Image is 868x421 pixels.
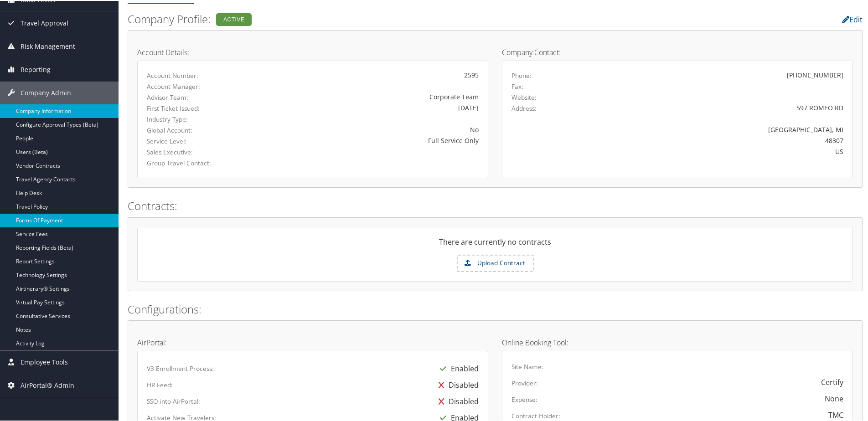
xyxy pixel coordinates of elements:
[511,81,523,90] label: Fax:
[511,70,532,79] label: Phone:
[821,376,843,387] div: Certify
[598,135,844,144] div: 48307
[128,10,613,26] h2: Company Profile:
[598,146,844,155] div: US
[21,373,74,396] span: AirPortal® Admin
[511,92,537,101] label: Website:
[147,147,248,156] label: Sales Executive:
[842,14,863,24] a: Edit
[598,124,844,133] div: [GEOGRAPHIC_DATA], MI
[825,392,843,403] div: None
[828,409,843,420] div: TMC
[128,197,863,213] h2: Contracts:
[21,350,68,373] span: Employee Tools
[262,69,479,79] div: 2595
[147,103,248,112] label: First Ticket Issued:
[598,102,844,112] div: 597 ROMEO RD
[458,255,533,270] label: Upload Contract
[128,301,863,316] h2: Configurations:
[137,338,488,345] h4: AirPortal:
[511,103,537,112] label: Address:
[435,359,479,376] div: Enabled
[147,363,214,372] label: V3 Enrollment Process:
[502,338,853,345] h4: Online Booking Tool:
[147,125,248,134] label: Global Account:
[137,48,488,55] h4: Account Details:
[147,70,248,79] label: Account Number:
[147,158,248,167] label: Group Travel Contact:
[147,114,248,123] label: Industry Type:
[434,392,479,409] div: Disabled
[511,361,543,370] label: Site Name:
[262,91,479,101] div: Corporate Team
[262,135,479,144] div: Full Service Only
[434,376,479,392] div: Disabled
[511,394,537,403] label: Expense:
[511,411,560,420] label: Contract Holder:
[147,396,200,405] label: SSO into AirPortal:
[511,378,538,387] label: Provider:
[787,69,843,79] div: [PHONE_NUMBER]
[147,136,248,145] label: Service Level:
[21,34,75,57] span: Risk Management
[21,11,68,34] span: Travel Approval
[502,48,853,55] h4: Company Contact:
[147,380,173,389] label: HR Feed:
[138,236,852,254] div: There are currently no contracts
[147,92,248,101] label: Advisor Team:
[262,102,479,112] div: [DATE]
[147,81,248,90] label: Account Manager:
[216,12,252,25] div: Active
[21,81,71,103] span: Company Admin
[21,57,51,80] span: Reporting
[262,124,479,133] div: No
